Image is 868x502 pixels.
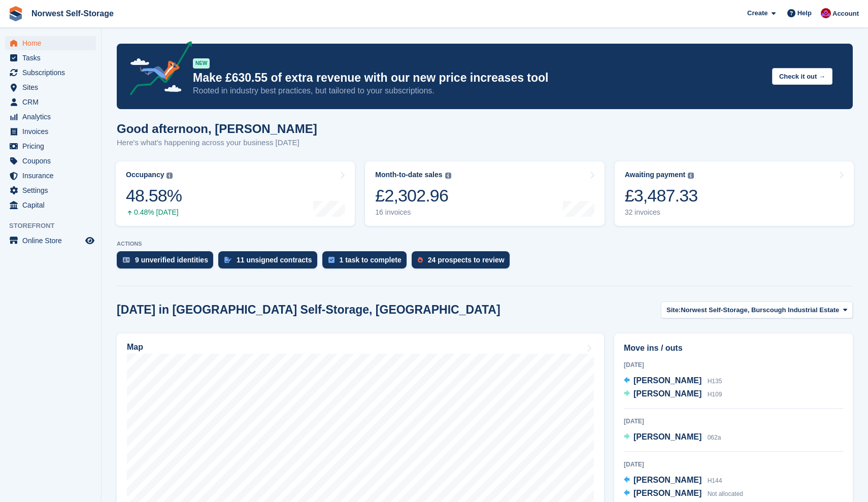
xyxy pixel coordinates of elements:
div: 16 invoices [375,208,451,217]
span: [PERSON_NAME] [633,376,702,385]
p: Here's what's happening across your business [DATE] [117,137,317,149]
img: stora-icon-8386f47178a22dfd0bd8f6a31ec36ba5ce8667c1dd55bd0f319d3a0aa187defe.svg [8,6,23,21]
div: 1 task to complete [340,256,402,264]
a: 1 task to complete [322,251,412,274]
span: Online Store [22,233,83,248]
span: Create [747,8,767,18]
span: Settings [22,183,83,197]
img: icon-info-grey-7440780725fd019a000dd9b08b2336e03edf1995a4989e88bcd33f0948082b44.svg [445,173,451,179]
div: £3,487.33 [625,185,698,206]
span: [PERSON_NAME] [633,489,702,497]
a: menu [5,139,96,153]
span: Subscriptions [22,65,83,80]
div: Month-to-date sales [375,171,442,179]
a: 9 unverified identities [117,251,218,274]
div: 9 unverified identities [135,256,208,264]
span: CRM [22,95,83,109]
a: menu [5,233,96,248]
a: Norwest Self-Storage [27,5,118,22]
a: Preview store [84,235,96,247]
a: 24 prospects to review [412,251,515,274]
div: 24 prospects to review [428,256,505,264]
h2: Map [127,343,143,352]
div: [DATE] [624,360,843,370]
span: Pricing [22,139,83,153]
div: 0.48% [DATE] [126,208,182,217]
div: Occupancy [126,171,164,179]
span: Insurance [22,169,83,183]
span: Home [22,36,83,50]
div: [DATE] [624,460,843,469]
a: menu [5,183,96,197]
div: NEW [193,58,210,69]
a: [PERSON_NAME] 062a [624,431,721,444]
p: ACTIONS [117,241,853,247]
span: [PERSON_NAME] [633,389,702,398]
a: menu [5,65,96,80]
a: menu [5,124,96,139]
a: menu [5,110,96,124]
a: Month-to-date sales £2,302.96 16 invoices [365,161,604,226]
span: Not allocated [708,490,743,497]
a: [PERSON_NAME] H135 [624,375,722,388]
img: prospect-51fa495bee0391a8d652442698ab0144808aea92771e9ea1ae160a38d050c398.svg [418,257,423,263]
button: Check it out → [772,68,832,85]
a: menu [5,36,96,50]
span: H109 [708,391,722,398]
img: icon-info-grey-7440780725fd019a000dd9b08b2336e03edf1995a4989e88bcd33f0948082b44.svg [688,173,694,179]
p: Rooted in industry best practices, but tailored to your subscriptions. [193,85,764,96]
a: 11 unsigned contracts [218,251,322,274]
span: H144 [708,477,722,484]
a: Occupancy 48.58% 0.48% [DATE] [116,161,355,226]
a: [PERSON_NAME] H109 [624,388,722,401]
a: Awaiting payment £3,487.33 32 invoices [615,161,854,226]
span: Capital [22,198,83,212]
h2: [DATE] in [GEOGRAPHIC_DATA] Self-Storage, [GEOGRAPHIC_DATA] [117,303,500,317]
img: Daniel Grensinger [821,8,831,18]
div: [DATE] [624,417,843,426]
span: [PERSON_NAME] [633,432,702,441]
a: menu [5,80,96,94]
p: Make £630.55 of extra revenue with our new price increases tool [193,71,764,85]
span: Analytics [22,110,83,124]
div: 32 invoices [625,208,698,217]
button: Site: Norwest Self-Storage, Burscough Industrial Estate [661,302,853,318]
span: 062a [708,434,721,441]
span: Tasks [22,51,83,65]
a: menu [5,95,96,109]
span: Site: [666,305,681,315]
a: menu [5,169,96,183]
h2: Move ins / outs [624,342,843,354]
h1: Good afternoon, [PERSON_NAME] [117,122,317,136]
span: H135 [708,378,722,385]
span: Storefront [9,221,101,231]
a: menu [5,198,96,212]
img: price-adjustments-announcement-icon-8257ccfd72463d97f412b2fc003d46551f7dbcb40ab6d574587a9cd5c0d94... [121,41,192,99]
span: Sites [22,80,83,94]
div: 48.58% [126,185,182,206]
img: verify_identity-adf6edd0f0f0b5bbfe63781bf79b02c33cf7c696d77639b501bdc392416b5a36.svg [123,257,130,263]
div: Awaiting payment [625,171,686,179]
span: Account [832,9,859,19]
span: Help [797,8,812,18]
img: task-75834270c22a3079a89374b754ae025e5fb1db73e45f91037f5363f120a921f8.svg [328,257,335,263]
span: Norwest Self-Storage, Burscough Industrial Estate [681,305,839,315]
a: menu [5,154,96,168]
div: 11 unsigned contracts [237,256,312,264]
div: £2,302.96 [375,185,451,206]
span: [PERSON_NAME] [633,476,702,484]
a: [PERSON_NAME] H144 [624,474,722,487]
span: Coupons [22,154,83,168]
a: menu [5,51,96,65]
a: [PERSON_NAME] Not allocated [624,487,743,500]
img: contract_signature_icon-13c848040528278c33f63329250d36e43548de30e8caae1d1a13099fd9432cc5.svg [224,257,231,263]
span: Invoices [22,124,83,139]
img: icon-info-grey-7440780725fd019a000dd9b08b2336e03edf1995a4989e88bcd33f0948082b44.svg [166,173,173,179]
